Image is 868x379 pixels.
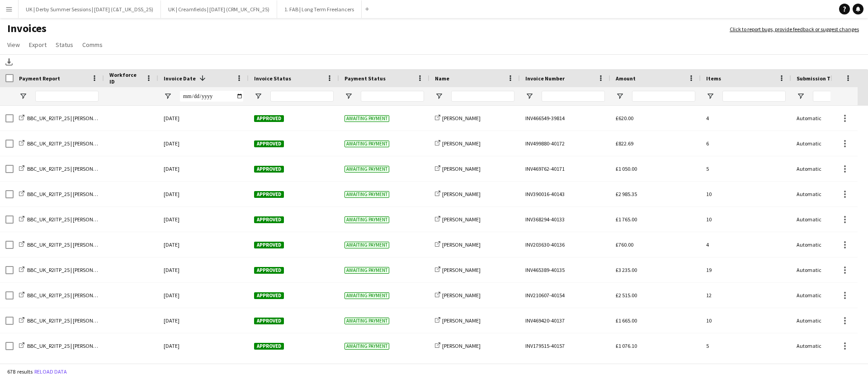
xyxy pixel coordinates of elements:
button: Open Filter Menu [706,92,714,100]
span: BBC_UK_R2ITP_25 | [PERSON_NAME] [27,317,111,324]
div: 19 [701,257,791,282]
span: Invoice Date [164,75,196,82]
span: £760.00 [616,241,633,248]
a: Status [52,39,77,51]
input: Amount Filter Input [632,91,695,102]
div: INV499880-40172 [520,131,610,156]
span: View [7,41,20,49]
span: [PERSON_NAME] [442,292,481,299]
span: £2 515.00 [616,292,637,299]
input: Invoice Status Filter Input [270,91,334,102]
div: 5 [701,156,791,181]
a: Click to report bugs, provide feedback or suggest changes [730,25,859,33]
span: [PERSON_NAME] [442,342,481,349]
button: 1. FAB | Long Term Freelancers [277,0,362,18]
a: Export [25,39,50,51]
span: BBC_UK_R2ITP_25 | [PERSON_NAME] [27,216,111,223]
div: INV469420-40137 [520,308,610,333]
span: Status [56,41,73,49]
div: [DATE] [158,207,249,232]
span: Awaiting payment [344,166,389,173]
span: Workforce ID [109,71,142,85]
span: [PERSON_NAME] [442,115,481,122]
div: [DATE] [158,131,249,156]
a: BBC_UK_R2ITP_25 | [PERSON_NAME] [19,292,111,299]
span: Awaiting payment [344,292,389,299]
div: 4 [701,106,791,131]
div: INV368294-40133 [520,207,610,232]
div: INV466549-39814 [520,106,610,131]
span: Approved [254,267,284,274]
div: [DATE] [158,308,249,333]
span: Items [706,75,721,82]
span: Submission Type [797,75,840,82]
a: BBC_UK_R2ITP_25 | [PERSON_NAME] [19,216,111,223]
a: BBC_UK_R2ITP_25 | [PERSON_NAME] [19,342,111,349]
a: Comms [79,39,106,51]
a: BBC_UK_R2ITP_25 | [PERSON_NAME] [19,191,111,197]
button: Open Filter Menu [19,92,27,100]
div: 10 [701,207,791,232]
a: BBC_UK_R2ITP_25 | [PERSON_NAME] [19,140,111,147]
button: Open Filter Menu [254,92,262,100]
span: Name [435,75,449,82]
div: 6 [701,131,791,156]
span: £620.00 [616,115,633,122]
div: 4 [701,232,791,257]
button: Open Filter Menu [525,92,533,100]
span: £3 235.00 [616,267,637,273]
span: BBC_UK_R2ITP_25 | [PERSON_NAME] [27,165,111,172]
input: Invoice Number Filter Input [542,91,605,102]
span: BBC_UK_R2ITP_25 | [PERSON_NAME] [27,140,111,147]
input: Invoice Date Filter Input [180,91,243,102]
button: Open Filter Menu [164,92,172,100]
button: Open Filter Menu [616,92,624,100]
span: Approved [254,343,284,350]
input: Items Filter Input [722,91,786,102]
span: Awaiting payment [344,267,389,274]
a: BBC_UK_R2ITP_25 | [PERSON_NAME] [19,115,111,122]
div: 10 [701,308,791,333]
span: Amount [616,75,636,82]
div: INV390016-40143 [520,182,610,206]
button: Open Filter Menu [435,92,443,100]
div: INV179515-40157 [520,333,610,358]
span: Invoice Status [254,75,291,82]
span: Approved [254,140,284,147]
span: Awaiting payment [344,115,389,122]
span: Awaiting payment [344,242,389,248]
input: Name Filter Input [451,91,514,102]
span: Export [29,41,47,49]
div: [DATE] [158,156,249,181]
span: Awaiting payment [344,343,389,350]
span: [PERSON_NAME] [442,267,481,273]
span: [PERSON_NAME] [442,241,481,248]
button: Reload data [33,367,69,377]
div: [DATE] [158,257,249,282]
span: £1 765.00 [616,216,637,223]
div: [DATE] [158,283,249,308]
div: [DATE] [158,106,249,131]
div: INV203630-40136 [520,232,610,257]
button: Open Filter Menu [797,92,805,100]
span: [PERSON_NAME] [442,165,481,172]
a: BBC_UK_R2ITP_25 | [PERSON_NAME] [19,241,111,248]
div: INV469762-40171 [520,156,610,181]
span: BBC_UK_R2ITP_25 | [PERSON_NAME] [27,115,111,122]
span: £2 985.35 [616,191,637,197]
div: 5 [701,333,791,358]
div: [DATE] [158,232,249,257]
div: [DATE] [158,333,249,358]
a: BBC_UK_R2ITP_25 | [PERSON_NAME] [19,267,111,273]
span: Awaiting payment [344,318,389,324]
span: Approved [254,216,284,223]
span: BBC_UK_R2ITP_25 | [PERSON_NAME] [27,191,111,197]
span: Approved [254,166,284,173]
span: Invoice Number [525,75,565,82]
span: BBC_UK_R2ITP_25 | [PERSON_NAME] [27,342,111,349]
span: BBC_UK_R2ITP_25 | [PERSON_NAME] [27,267,111,273]
span: £822.69 [616,140,633,147]
span: Approved [254,292,284,299]
span: Awaiting payment [344,216,389,223]
span: [PERSON_NAME] [442,317,481,324]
